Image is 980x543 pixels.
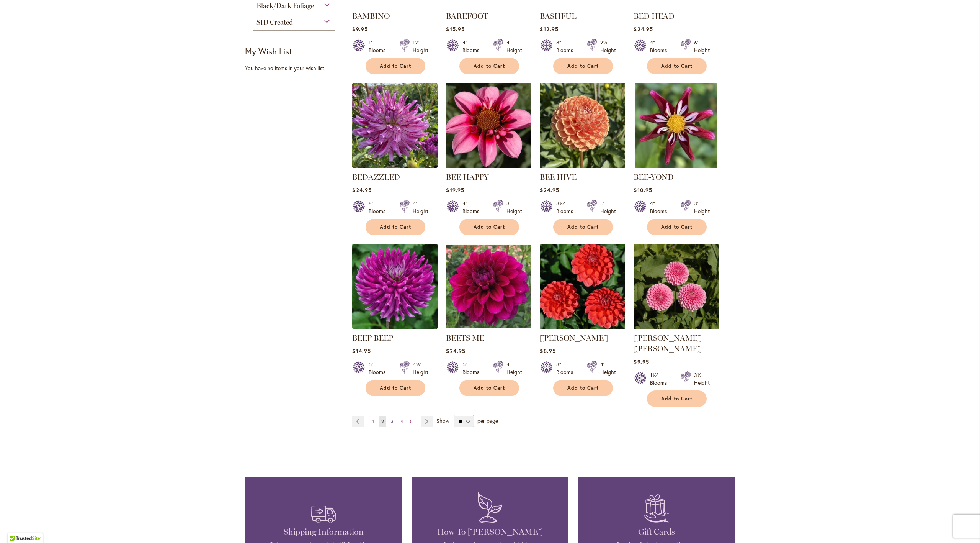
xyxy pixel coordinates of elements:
[540,162,625,170] a: BEE HIVE
[366,219,425,235] button: Add to Cart
[600,39,616,54] div: 2½' Height
[446,172,489,182] a: BEE HAPPY
[556,361,578,376] div: 3" Blooms
[634,186,652,194] span: $10.95
[647,219,707,235] button: Add to Cart
[540,11,577,21] a: BASHFUL
[634,83,719,168] img: BEE-YOND
[369,200,390,215] div: 8" Blooms
[6,516,27,537] iframe: Launch Accessibility Center
[477,417,498,424] span: per page
[352,347,371,354] span: $14.95
[634,358,649,365] span: $9.95
[506,200,522,215] div: 3' Height
[352,323,438,331] a: BEEP BEEP
[506,39,522,54] div: 4' Height
[694,200,710,215] div: 3' Height
[553,219,613,235] button: Add to Cart
[352,83,438,168] img: Bedazzled
[647,58,707,74] button: Add to Cart
[256,18,293,26] span: SID Created
[634,25,653,33] span: $24.95
[634,11,675,21] a: BED HEAD
[446,333,484,343] a: BEETS ME
[413,39,428,54] div: 12" Height
[256,2,314,10] span: Black/Dark Foliage
[474,224,505,230] span: Add to Cart
[256,527,390,537] h4: Shipping Information
[634,2,719,9] a: BED HEAD
[540,83,625,168] img: BEE HIVE
[462,200,484,215] div: 4" Blooms
[462,361,484,376] div: 5" Blooms
[446,162,531,170] a: BEE HAPPY
[423,527,557,537] h4: How To [PERSON_NAME]
[446,83,531,168] img: BEE HAPPY
[600,361,616,376] div: 4' Height
[366,58,425,74] button: Add to Cart
[352,333,393,343] a: BEEP BEEP
[600,200,616,215] div: 5' Height
[380,385,411,391] span: Add to Cart
[400,418,403,424] span: 4
[567,63,599,69] span: Add to Cart
[634,333,702,353] a: [PERSON_NAME] [PERSON_NAME]
[446,25,464,33] span: $15.95
[352,186,371,194] span: $24.95
[553,58,613,74] button: Add to Cart
[540,172,577,182] a: BEE HIVE
[410,418,413,424] span: 5
[436,417,449,424] span: Show
[408,416,415,427] a: 5
[540,333,608,343] a: [PERSON_NAME]
[506,361,522,376] div: 4' Height
[369,39,390,54] div: 1" Blooms
[567,224,599,230] span: Add to Cart
[459,380,519,396] button: Add to Cart
[694,39,710,54] div: 6' Height
[647,390,707,407] button: Add to Cart
[474,385,505,391] span: Add to Cart
[352,244,438,329] img: BEEP BEEP
[446,347,465,354] span: $24.95
[352,162,438,170] a: Bedazzled
[352,25,367,33] span: $9.95
[391,418,394,424] span: 3
[389,416,395,427] a: 3
[634,162,719,170] a: BEE-YOND
[634,323,719,331] a: BETTY ANNE
[650,371,671,387] div: 1½" Blooms
[540,323,625,331] a: BENJAMIN MATTHEW
[459,219,519,235] button: Add to Cart
[540,2,625,9] a: BASHFUL
[446,11,488,21] a: BAREFOOT
[634,172,674,182] a: BEE-YOND
[369,361,390,376] div: 5" Blooms
[352,172,400,182] a: BEDAZZLED
[380,224,411,230] span: Add to Cart
[245,46,292,57] strong: My Wish List
[446,186,464,194] span: $19.95
[540,347,555,354] span: $8.95
[446,323,531,331] a: BEETS ME
[352,2,438,9] a: BAMBINO
[413,361,428,376] div: 4½' Height
[352,11,390,21] a: BAMBINO
[540,186,559,194] span: $24.95
[462,39,484,54] div: 4" Blooms
[474,63,505,69] span: Add to Cart
[661,63,693,69] span: Add to Cart
[556,39,578,54] div: 3" Blooms
[366,380,425,396] button: Add to Cart
[372,418,374,424] span: 1
[371,416,376,427] a: 1
[694,371,710,387] div: 3½' Height
[399,416,405,427] a: 4
[381,418,384,424] span: 2
[556,200,578,215] div: 3½" Blooms
[661,224,693,230] span: Add to Cart
[380,63,411,69] span: Add to Cart
[661,395,693,402] span: Add to Cart
[567,385,599,391] span: Add to Cart
[650,39,671,54] div: 4" Blooms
